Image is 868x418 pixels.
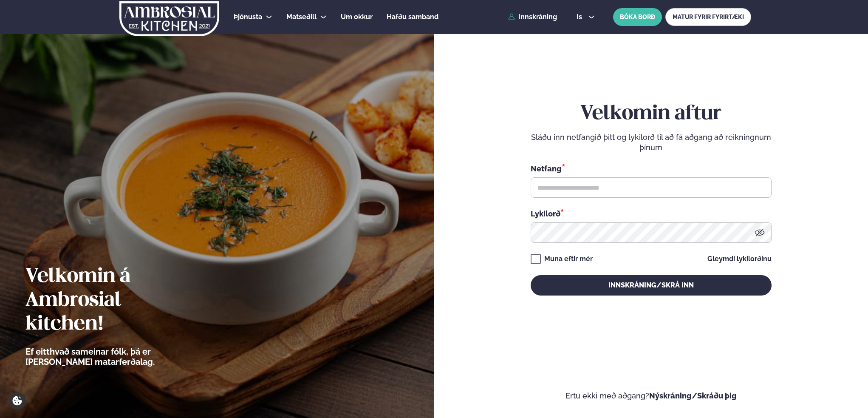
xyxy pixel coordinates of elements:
[25,347,202,367] p: Ef eitthvað sameinar fólk, þá er [PERSON_NAME] matarferðalag.
[531,132,772,153] p: Sláðu inn netfangið þitt og lykilorð til að fá aðgang að reikningnum þínum
[665,8,751,26] a: MATUR FYRIR FYRIRTÆKI
[286,12,317,22] a: Matseðill
[531,208,772,219] div: Lykilorð
[531,102,772,126] h2: Velkomin aftur
[531,163,772,174] div: Netfang
[119,1,220,36] img: logo
[531,275,772,296] button: Innskráning/Skrá inn
[286,13,317,21] span: Matseðill
[8,392,26,409] a: Cookie settings
[387,13,438,21] span: Hafðu samband
[577,14,585,20] span: is
[234,12,262,22] a: Þjónusta
[707,256,772,262] a: Gleymdi lykilorðinu
[613,8,662,26] button: BÓKA BORÐ
[570,14,602,20] button: is
[649,391,737,400] a: Nýskráning/Skráðu þig
[460,391,843,401] p: Ertu ekki með aðgang?
[341,12,373,22] a: Um okkur
[508,13,557,21] a: Innskráning
[341,13,373,21] span: Um okkur
[25,265,202,336] h2: Velkomin á Ambrosial kitchen!
[387,12,438,22] a: Hafðu samband
[234,13,262,21] span: Þjónusta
